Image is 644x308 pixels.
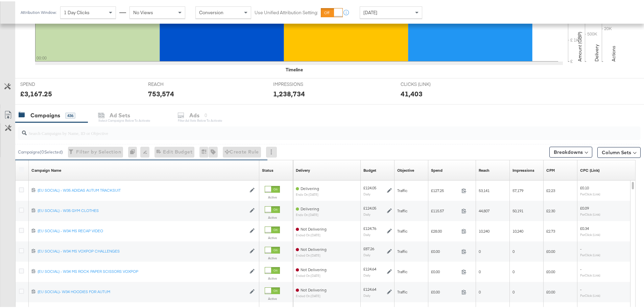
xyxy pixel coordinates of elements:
div: (EU SOCIAL)- W34 HOODIES FOR AUTUM [38,288,246,293]
button: Column Sets [597,146,641,157]
div: (EU SOCIAL) - W35 ADIDAS AUTUM TRACKSUIT [38,186,246,192]
div: Campaign Name [31,166,61,172]
div: Spend [431,166,443,172]
sub: ends on [DATE] [296,191,319,195]
div: £124.64 [363,265,376,270]
label: Use Unified Attribution Setting: [255,8,318,15]
span: 0 [512,268,515,273]
span: Delivering [301,185,319,190]
sub: Per Click (Link) [580,191,600,195]
div: Budget [363,166,376,172]
div: 436 [65,111,75,117]
span: Delivering [301,205,319,210]
span: 0 [512,288,515,293]
span: £0.00 [546,247,555,253]
span: 0 [479,288,481,293]
sub: Per Click (Link) [580,211,600,215]
span: Traffic [397,247,407,253]
span: Not Delivering [301,225,327,230]
span: 0 [479,268,481,273]
a: The maximum amount you're willing to spend on your ads, on average each day or over the lifetime ... [363,166,376,172]
button: Breakdowns [549,145,592,156]
div: £3,167.25 [20,88,52,97]
span: £0.00 [431,247,459,253]
span: £0.00 [546,268,555,273]
text: Delivery [594,43,600,60]
span: Not Delivering [301,266,327,271]
sub: ended on [DATE] [296,293,327,297]
span: 44,807 [479,207,490,212]
a: Your campaign name. [31,166,61,172]
sub: ended on [DATE] [296,232,327,236]
span: REACH [148,80,199,86]
sub: ends on [DATE] [296,212,319,215]
span: - [580,245,581,250]
span: £0.09 [580,204,589,209]
span: [DATE] [363,8,377,14]
div: £124.64 [363,285,376,291]
div: Objective [397,166,414,172]
span: 0 [479,247,481,253]
span: £2.73 [546,227,555,232]
div: Campaigns ( 0 Selected) [18,148,63,154]
a: The average cost for each link click you've received from your ad. [580,166,600,172]
div: Campaigns [30,110,60,118]
span: 0 [512,247,515,253]
span: - [580,285,581,290]
a: The total amount spent to date. [431,166,443,172]
span: Conversion [199,8,223,14]
span: £2.30 [546,207,555,212]
span: £127.25 [431,187,459,192]
span: £2.23 [546,187,555,192]
div: Timeline [286,65,303,72]
a: The average cost you've paid to have 1,000 impressions of your ad. [546,166,555,172]
span: Traffic [397,288,407,293]
span: CLICKS (LINK) [401,80,451,86]
input: Search Campaigns by Name, ID or Objective [27,122,583,136]
div: Impressions [512,166,534,172]
a: (EU SOCIAL) - W34 MS VOXPOP CHALLENGES [38,247,246,253]
span: 10,240 [479,227,490,232]
label: Active [265,275,280,279]
span: £28.00 [431,227,459,232]
sub: Per Click (Link) [580,252,600,256]
label: Active [265,234,280,239]
a: The number of people your ad was served to. [479,166,490,172]
sub: Per Click (Link) [580,272,600,276]
div: Status [262,166,273,172]
span: £0.00 [431,268,459,273]
sub: Daily [363,191,371,195]
div: 753,574 [148,88,174,97]
div: (EU SOCIAL) - W35 GYM CLOTHES [38,207,246,212]
span: 50,191 [512,207,523,212]
a: (EU SOCIAL) - W34 MS ROCK PAPER SCISSORS VOXPOP [38,267,246,273]
span: Not Delivering [301,245,327,251]
a: The number of times your ad was served. On mobile apps an ad is counted as served the first time ... [512,166,534,172]
div: CPC (Link) [580,166,600,172]
span: IMPRESSIONS [273,80,324,86]
span: SPEND [20,80,71,86]
div: £124.05 [363,184,376,189]
div: Delivery [296,166,310,172]
span: 53,141 [479,187,490,192]
a: Shows the current state of your Ad Campaign. [262,166,273,172]
text: Amount (GBP) [577,30,583,60]
div: 0 [128,145,140,156]
sub: ended on [DATE] [296,273,327,276]
sub: Daily [363,252,371,256]
div: £124.05 [363,204,376,210]
a: (EU SOCIAL)- W34 HOODIES FOR AUTUM [38,288,246,293]
sub: Per Click (Link) [580,292,600,296]
div: Reach [479,166,490,172]
a: (EU SOCIAL) - W34 MS RECAP VIDEO [38,227,246,233]
label: Active [265,255,280,259]
a: (EU SOCIAL) - W35 ADIDAS AUTUM TRACKSUIT [38,186,246,192]
sub: Daily [363,292,371,296]
span: - [580,265,581,270]
div: CPM [546,166,555,172]
span: £0.10 [580,184,589,189]
div: £87.26 [363,245,374,250]
span: Traffic [397,187,407,192]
